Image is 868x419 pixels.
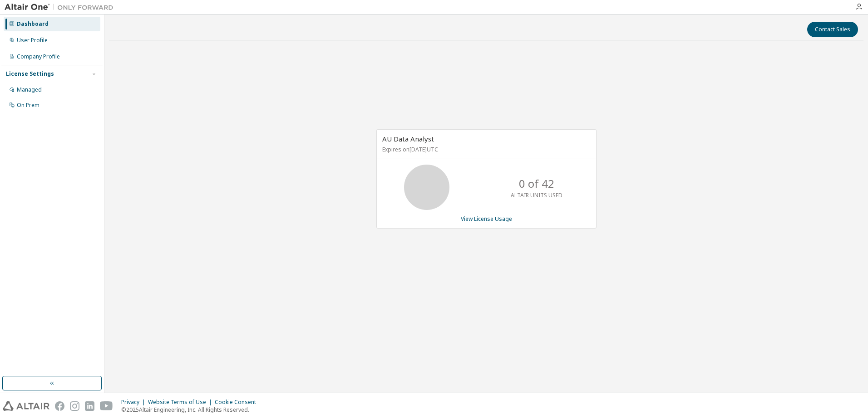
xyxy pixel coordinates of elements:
[17,20,49,28] div: Dashboard
[85,401,94,411] img: linkedin.svg
[70,401,79,411] img: instagram.svg
[55,401,64,411] img: facebook.svg
[519,176,554,191] p: 0 of 42
[6,70,54,78] div: License Settings
[382,134,434,143] span: AU Data Analyst
[17,102,39,109] div: On Prem
[807,22,858,37] button: Contact Sales
[121,406,261,414] p: © 2025 Altair Engineering, Inc. All Rights Reserved.
[17,37,48,44] div: User Profile
[382,146,588,153] p: Expires on [DATE] UTC
[461,215,512,223] a: View License Usage
[17,86,42,93] div: Managed
[215,399,261,406] div: Cookie Consent
[148,399,215,406] div: Website Terms of Use
[3,401,49,411] img: altair_logo.svg
[17,53,60,60] div: Company Profile
[5,3,118,12] img: Altair One
[100,401,113,411] img: youtube.svg
[511,191,562,199] p: ALTAIR UNITS USED
[121,399,148,406] div: Privacy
